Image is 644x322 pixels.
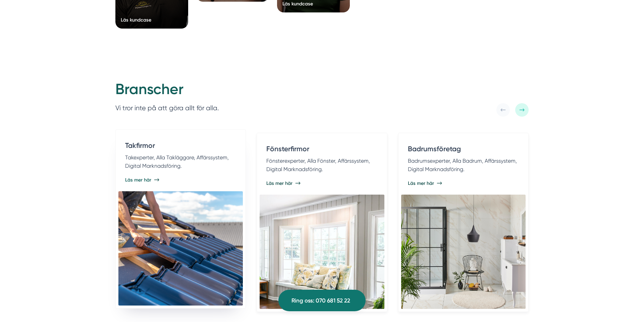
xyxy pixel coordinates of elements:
[115,129,246,308] a: Takfirmor Takexperter, Alla Takläggare, Affärssystem, Digital Marknadsföring. Läs mer här Digital...
[125,176,151,183] span: Läs mer här
[291,296,350,305] span: Ring oss: 070 681 52 22
[408,180,434,187] span: Läs mer här
[125,140,236,153] h4: Takfirmor
[278,290,366,311] a: Ring oss: 070 681 52 22
[266,180,292,187] span: Läs mer här
[115,80,219,103] h2: Branscher
[257,133,387,312] a: Fönsterfirmor Fönsterexperter, Alla Fönster, Affärssystem, Digital Marknadsföring. Läs mer här Di...
[282,0,313,7] div: Läs kundcase
[266,157,377,174] p: Fönsterexperter, Alla Fönster, Affärssystem, Digital Marknadsföring.
[115,103,219,114] p: Vi tror inte på att göra allt för alla.
[398,133,529,312] a: Badrumsföretag Badrumsexperter, Alla Badrum, Affärssystem, Digital Marknadsföring. Läs mer här Di...
[266,144,377,156] h4: Fönsterfirmor
[125,153,236,170] p: Takexperter, Alla Takläggare, Affärssystem, Digital Marknadsföring.
[121,16,151,23] div: Läs kundcase
[260,195,384,309] img: Digital Marknadsföring till Fönsterfirmor
[401,195,526,309] img: Digital Marknadsföring till Badrumsföretag
[408,157,519,174] p: Badrumsexperter, Alla Badrum, Affärssystem, Digital Marknadsföring.
[408,144,519,156] h4: Badrumsföretag
[118,191,243,306] img: Digital Marknadsföring till Takfirmor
